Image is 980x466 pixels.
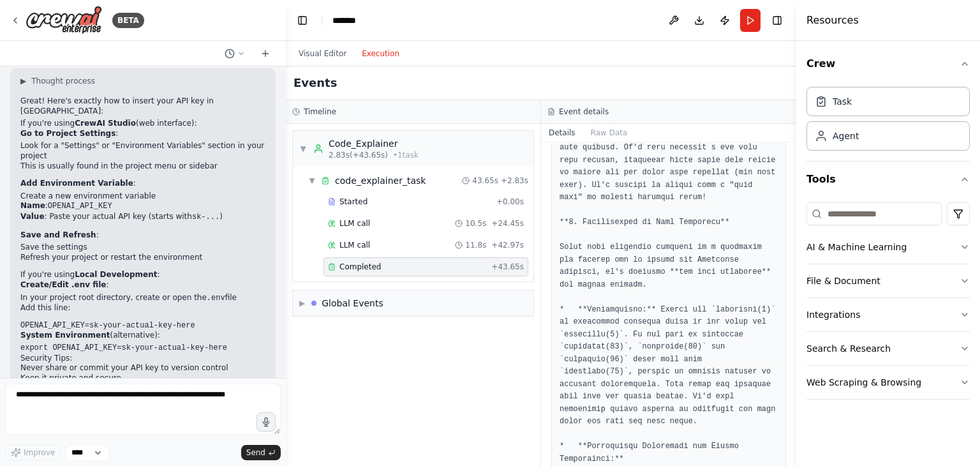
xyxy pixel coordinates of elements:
button: Crew [806,46,970,82]
button: AI & Machine Learning [806,230,970,264]
span: LLM call [339,218,370,229]
div: Crew [806,82,970,161]
span: Completed [339,262,381,272]
code: OPENAI_API_KEY=sk-your-actual-key-here [20,321,195,330]
strong: Save and Refresh [20,230,96,239]
span: LLM call [339,240,370,250]
li: In your project root directory, create or open the file [20,293,265,304]
span: ▼ [299,144,307,154]
button: Visual Editor [291,46,354,61]
button: Integrations [806,298,970,331]
span: 2.83s (+43.65s) [329,150,388,160]
li: Save the settings [20,243,265,253]
h2: If you're using : [20,270,265,280]
h2: If you're using (web interface): [20,119,265,129]
button: Search & Research [806,332,970,365]
button: Click to speak your automation idea [256,412,276,432]
li: Keep it private and secure [20,373,265,384]
div: code_explainer_task [335,174,426,187]
strong: System Environment [20,331,110,340]
button: Execution [354,46,407,61]
button: Tools [806,162,970,197]
strong: Go to Project Settings [20,129,115,138]
strong: Local Development [75,270,157,279]
span: 10.5s [465,218,486,229]
li: Never share or commit your API key to version control [20,363,265,373]
span: Started [339,197,367,207]
h2: Events [293,74,337,92]
button: Hide right sidebar [768,11,786,29]
button: Details [541,124,583,142]
div: Task [833,95,852,108]
p: : [20,230,265,241]
span: • 1 task [393,150,419,160]
div: Global Events [322,297,383,310]
span: 11.8s [465,240,486,250]
span: Send [246,447,265,458]
strong: Create/Edit .env file [20,280,106,289]
li: Refresh your project or restart the environment [20,253,265,263]
li: Look for a "Settings" or "Environment Variables" section in your project [20,141,265,161]
nav: breadcrumb [332,14,366,27]
span: ▶ [299,298,305,308]
button: Start a new chat [255,46,276,61]
button: Hide left sidebar [293,11,311,29]
div: BETA [112,13,144,28]
code: export OPENAI_API_KEY=sk-your-actual-key-here [20,343,227,352]
li: Create a new environment variable [20,192,265,202]
button: Send [241,445,281,460]
span: + 24.45s [491,218,524,229]
strong: Add Environment Variable [20,179,133,188]
h3: Timeline [304,107,336,117]
img: Logo [26,6,102,34]
li: : [20,201,265,212]
p: : [20,129,265,139]
h2: Security Tips: [20,354,265,364]
span: Improve [24,447,55,458]
span: ▼ [308,176,316,186]
div: Tools [806,197,970,410]
li: : Paste your actual API key (starts with ) [20,212,265,223]
li: Add this line: [20,303,265,313]
div: Code_Explainer [329,137,419,150]
h4: Resources [806,13,859,28]
div: Agent [833,130,859,142]
p: : [20,280,265,290]
button: Improve [5,444,61,461]
li: This is usually found in the project menu or sidebar [20,162,265,172]
span: ▶ [20,76,26,86]
span: 43.65s [472,176,498,186]
code: .env [207,294,225,303]
code: OPENAI_API_KEY [48,202,112,211]
button: File & Document [806,264,970,297]
span: + 43.65s [491,262,524,272]
code: sk-... [192,213,219,222]
p: (alternative): [20,331,265,341]
span: + 2.83s [501,176,528,186]
p: Great! Here's exactly how to insert your API key in [GEOGRAPHIC_DATA]: [20,96,265,116]
button: ▶Thought process [20,76,95,86]
strong: Name [20,201,45,210]
strong: CrewAI Studio [75,119,136,128]
span: + 0.00s [496,197,524,207]
strong: Value [20,212,45,221]
button: Switch to previous chat [219,46,250,61]
button: Raw Data [583,124,635,142]
button: Web Scraping & Browsing [806,366,970,399]
p: : [20,179,265,189]
h3: Event details [559,107,609,117]
span: Thought process [31,76,95,86]
span: + 42.97s [491,240,524,250]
